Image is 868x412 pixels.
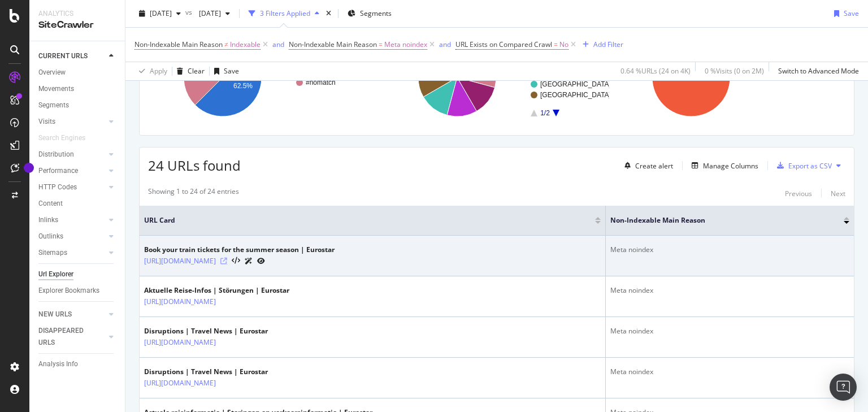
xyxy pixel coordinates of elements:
div: Export as CSV [788,161,832,171]
span: Indexable [230,37,261,53]
div: Meta noindex [610,367,849,377]
button: and [439,39,451,50]
div: Meta noindex [610,285,849,296]
a: Explorer Bookmarks [38,285,117,297]
div: Tooltip anchor [24,163,34,173]
div: Meta noindex [610,326,849,336]
text: 1/2 [540,109,550,117]
text: [GEOGRAPHIC_DATA] [540,91,611,99]
div: CURRENT URLS [38,50,88,62]
div: Content [38,198,63,210]
button: Switch to Advanced Mode [774,62,859,80]
span: 2025 Sep. 22nd [150,8,172,18]
div: Search Engines [38,132,85,144]
text: #nomatch [306,79,336,86]
a: Overview [38,67,117,79]
a: Search Engines [38,132,97,144]
div: and [439,40,451,49]
text: Not Active URLs [774,73,823,81]
a: Visits [38,116,106,128]
div: Movements [38,83,74,95]
div: times [324,8,333,19]
div: Segments [38,99,69,111]
span: Non-Indexable Main Reason [289,40,377,49]
a: CURRENT URLS [38,50,106,62]
a: [URL][DOMAIN_NAME] [144,296,216,307]
div: SiteCrawler [38,19,116,32]
div: Outlinks [38,231,63,242]
div: 0 % Visits ( 0 on 2M ) [705,66,764,76]
div: 3 Filters Applied [260,8,310,18]
div: Add Filter [593,40,623,49]
div: Analysis Info [38,358,78,370]
div: and [272,40,284,49]
button: Save [210,62,239,80]
div: Visits [38,116,55,128]
div: Disruptions | Travel News | Eurostar [144,367,268,377]
button: Export as CSV [772,157,832,175]
div: HTTP Codes [38,181,77,193]
div: Manage Columns [703,161,758,171]
a: Url Explorer [38,268,117,280]
a: Sitemaps [38,247,106,259]
div: Save [844,8,859,18]
div: Meta noindex [610,245,849,255]
a: NEW URLS [38,309,106,320]
button: Manage Columns [687,159,758,172]
div: Explorer Bookmarks [38,285,99,297]
a: Distribution [38,149,106,161]
a: [URL][DOMAIN_NAME] [144,378,216,389]
div: 0.64 % URLs ( 24 on 4K ) [620,66,691,76]
span: URL Card [144,215,592,225]
a: [URL][DOMAIN_NAME] [144,337,216,348]
button: Apply [134,62,167,80]
text: 100% [683,73,700,81]
div: Create alert [635,161,673,171]
div: Save [224,66,239,76]
button: Clear [172,62,205,80]
a: Performance [38,165,106,177]
div: A chart. [148,28,375,127]
div: Performance [38,165,78,177]
div: DISAPPEARED URLS [38,325,96,349]
span: 24 URLs found [148,156,241,175]
div: Clear [188,66,205,76]
button: Add Filter [578,38,623,51]
span: 2025 Sep. 15th [194,8,221,18]
span: vs [185,7,194,17]
div: Showing 1 to 24 of 24 entries [148,187,239,200]
a: Inlinks [38,214,106,226]
a: DISAPPEARED URLS [38,325,106,349]
div: A chart. [383,28,609,127]
span: Segments [360,8,392,18]
a: Visit Online Page [220,258,227,264]
button: Create alert [620,157,673,175]
a: Content [38,198,117,210]
div: Disruptions | Travel News | Eurostar [144,326,268,336]
a: [URL][DOMAIN_NAME] [144,255,216,267]
button: and [272,39,284,50]
div: Previous [785,189,812,198]
span: Non-Indexable Main Reason [134,40,223,49]
button: Save [830,5,859,23]
div: Url Explorer [38,268,73,280]
span: ≠ [224,40,228,49]
span: Meta noindex [384,37,427,53]
a: Outlinks [38,231,106,242]
div: Switch to Advanced Mode [778,66,859,76]
a: URL Inspection [257,255,265,267]
button: 3 Filters Applied [244,5,324,23]
a: AI Url Details [245,255,253,267]
div: NEW URLS [38,309,72,320]
div: Analytics [38,9,116,19]
div: Distribution [38,149,74,161]
div: Overview [38,67,66,79]
button: [DATE] [194,5,235,23]
span: = [554,40,558,49]
div: Apply [150,66,167,76]
div: Aktuelle Reise-Infos | Störungen | Eurostar [144,285,289,296]
button: View HTML Source [232,257,240,265]
a: HTTP Codes [38,181,106,193]
a: Analysis Info [38,358,117,370]
button: [DATE] [134,5,185,23]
